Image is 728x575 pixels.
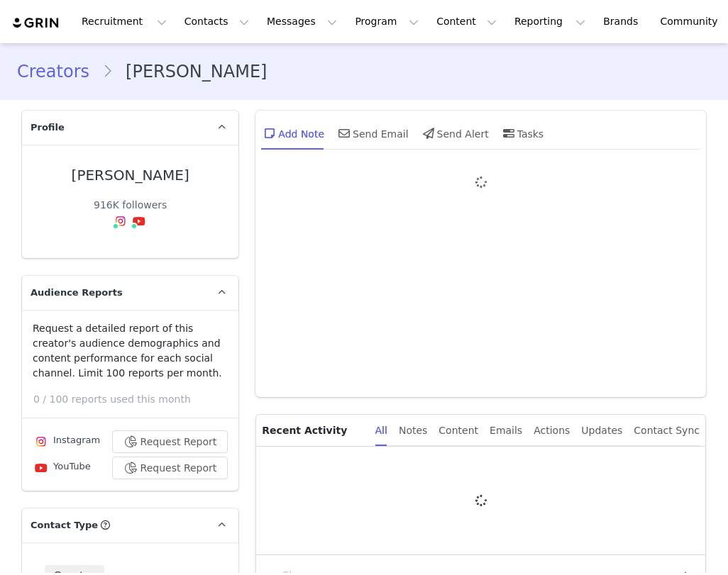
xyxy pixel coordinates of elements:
[31,297,123,311] span: Audience Reports
[33,403,238,418] p: 0 / 100 reports used this month
[112,468,228,491] button: Request Report
[73,6,175,38] button: Recruitment
[375,415,387,447] div: All
[31,530,98,544] span: Contact Type
[336,116,409,150] div: Send Email
[261,116,324,150] div: Add Note
[500,116,544,150] div: Tasks
[33,445,100,462] div: Instagram
[428,6,505,38] button: Content
[634,415,700,447] div: Contact Sync
[35,447,47,459] img: instagram.svg
[11,16,61,30] img: grin logo
[258,6,346,38] button: Messages
[31,121,65,135] span: Profile
[490,415,522,447] div: Emails
[595,6,651,38] a: Brands
[534,415,570,447] div: Actions
[262,415,363,446] p: Recent Activity
[176,6,258,38] button: Contacts
[17,59,102,84] a: Creators
[420,116,489,150] div: Send Alert
[439,415,478,447] div: Content
[88,167,173,179] img: 733807d6-180e-465b-a11e-cd8a2564ee62.jpg
[346,6,427,38] button: Program
[506,6,594,38] button: Reporting
[33,333,228,392] p: Request a detailed report of this creator's audience demographics and content performance for eac...
[33,471,91,488] div: YouTube
[112,442,228,464] button: Request Report
[115,227,126,238] img: instagram.svg
[581,415,622,447] div: Updates
[72,179,189,195] div: [PERSON_NAME]
[94,209,167,224] div: 916K followers
[399,415,427,447] div: Notes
